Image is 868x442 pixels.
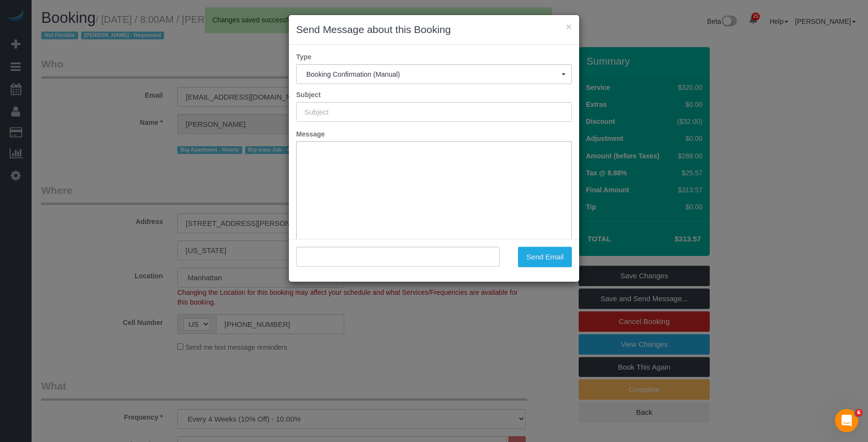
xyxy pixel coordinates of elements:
button: × [566,21,572,32]
label: Type [289,52,579,62]
span: 6 [855,409,863,417]
button: Booking Confirmation (Manual) [296,64,572,84]
iframe: Rich Text Editor, editor1 [297,142,571,293]
span: Booking Confirmation (Manual) [306,70,562,78]
button: Send Email [518,247,572,267]
label: Message [289,129,579,139]
label: Subject [289,90,579,100]
iframe: Intercom live chat [835,409,858,432]
h3: Send Message about this Booking [296,22,572,37]
input: Subject [296,102,572,122]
